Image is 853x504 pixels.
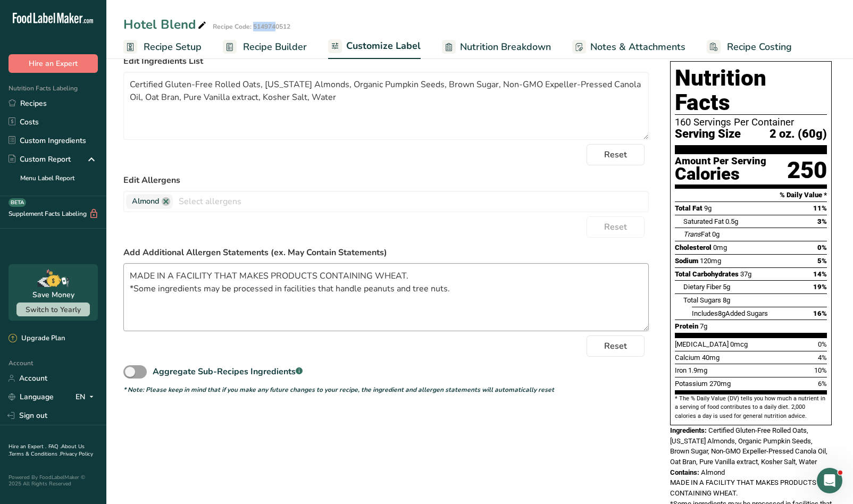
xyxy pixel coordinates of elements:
span: 4% [818,354,827,362]
span: 8g [718,309,725,317]
span: 11% [813,204,827,212]
span: 37g [740,270,751,278]
span: 9g [704,204,712,212]
div: EN [76,391,98,404]
span: Includes Added Sugars [692,309,768,317]
span: 2 oz. (60g) [770,128,827,141]
div: Amount Per Serving [675,156,766,166]
a: Nutrition Breakdown [442,35,551,59]
span: Recipe Setup [144,40,202,54]
div: BETA [9,198,26,207]
span: Total Carbohydrates [675,270,739,278]
input: Select allergens [173,193,648,209]
label: Edit Ingredients List [123,55,649,68]
a: Customize Label [328,34,421,60]
span: 8g [723,296,730,304]
span: Recipe Costing [727,40,792,54]
button: Reset [587,216,645,238]
div: 160 Servings Per Container [675,117,827,128]
span: 3% [817,217,827,225]
span: 19% [813,283,827,291]
a: Privacy Policy [60,450,93,458]
span: Saturated Fat [683,217,724,225]
span: Fat [683,230,710,238]
span: Notes & Attachments [590,40,685,54]
i: Trans [683,230,701,238]
span: Total Fat [675,204,703,212]
span: Calcium [675,354,700,362]
span: 16% [813,309,827,317]
span: Reset [604,148,627,161]
span: 14% [813,270,827,278]
a: Language [9,388,54,406]
a: Recipe Setup [123,35,202,59]
h1: Nutrition Facts [675,66,827,115]
span: Reset [604,221,627,233]
label: Edit Allergens [123,174,649,187]
span: Protein [675,322,698,330]
span: 0g [712,230,720,238]
span: Ingredients: [670,426,707,434]
span: 270mg [709,380,731,388]
span: 0% [818,340,827,348]
span: 0% [817,243,827,251]
button: Reset [587,144,645,165]
span: Customize Label [346,39,421,53]
span: Recipe Builder [243,40,307,54]
span: 40mg [702,354,720,362]
label: Add Additional Allergen Statements (ex. May Contain Statements) [123,246,649,259]
span: 10% [814,366,827,374]
iframe: Intercom live chat [817,468,842,493]
span: 1.9mg [688,366,707,374]
span: Almond [132,196,160,207]
a: Hire an Expert . [9,443,46,450]
span: 0mcg [730,340,748,348]
div: Upgrade Plan [9,333,65,344]
span: Dietary Fiber [683,283,721,291]
span: 0.5g [725,217,738,225]
button: Hire an Expert [9,54,98,73]
span: 5g [723,283,730,291]
div: Recipe Code: 5149740512 [213,22,290,31]
span: Switch to Yearly [26,305,81,315]
button: Switch to Yearly [16,303,90,316]
section: * The % Daily Value (DV) tells you how much a nutrient in a serving of food contributes to a dail... [675,394,827,421]
span: 0mg [713,243,727,251]
span: Contains: [670,468,699,476]
button: Reset [587,335,645,357]
i: * Note: Please keep in mind that if you make any future changes to your recipe, the ingredient an... [123,385,554,394]
span: 7g [700,322,707,330]
span: Potassium [675,380,708,388]
a: Notes & Attachments [572,35,685,59]
a: Terms & Conditions . [9,450,60,458]
span: Total Sugars [683,296,721,304]
span: Certified Gluten-Free Rolled Oats, [US_STATE] Almonds, Organic Pumpkin Seeds, Brown Sugar, Non-GM... [670,426,827,466]
span: [MEDICAL_DATA] [675,340,729,348]
span: Iron [675,366,687,374]
div: 250 [787,156,827,184]
span: Reset [604,340,627,352]
span: 6% [818,380,827,388]
div: Powered By FoodLabelMaker © 2025 All Rights Reserved [9,474,98,487]
div: Hotel Blend [123,15,208,34]
span: 5% [817,257,827,265]
span: Cholesterol [675,243,712,251]
span: Nutrition Breakdown [460,40,551,54]
span: 120mg [700,257,721,265]
a: Recipe Costing [707,35,792,59]
div: Custom Report [9,154,71,165]
span: Serving Size [675,128,741,141]
span: Almond [701,468,725,476]
div: Save Money [32,289,74,300]
section: % Daily Value * [675,189,827,201]
div: Aggregate Sub-Recipes Ingredients [153,365,303,378]
a: FAQ . [48,443,61,450]
a: About Us . [9,443,85,458]
a: Recipe Builder [223,35,307,59]
span: Sodium [675,257,698,265]
div: Calories [675,166,766,182]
